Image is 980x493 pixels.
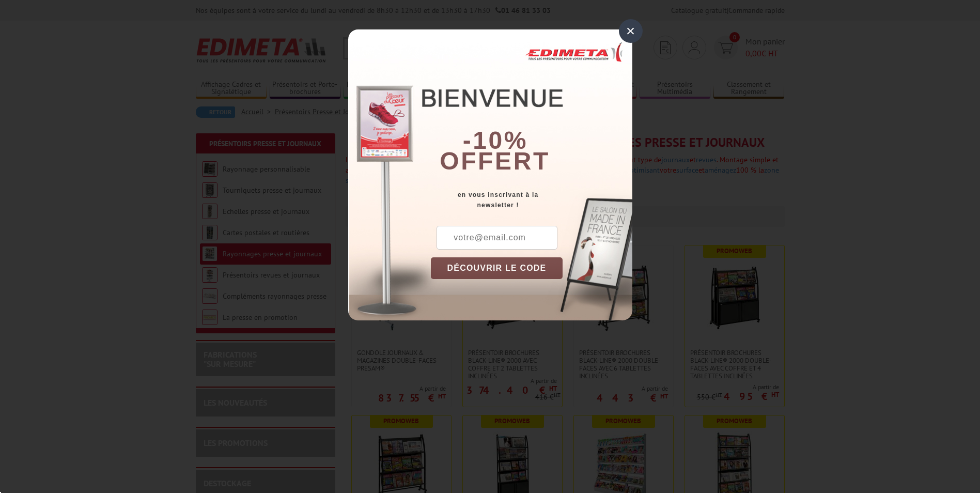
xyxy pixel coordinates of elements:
[437,226,557,250] input: votre@email.com
[431,257,563,279] button: DÉCOUVRIR LE CODE
[440,147,550,175] font: offert
[463,127,528,154] b: -10%
[431,190,632,210] div: en vous inscrivant à la newsletter !
[619,19,643,43] div: ×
